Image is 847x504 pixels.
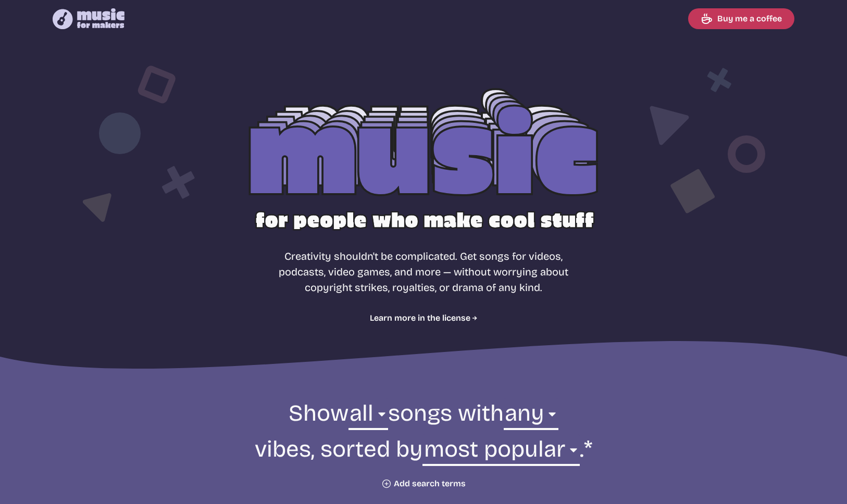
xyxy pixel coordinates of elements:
[504,398,558,434] select: vibe
[273,248,574,295] p: Creativity shouldn't be complicated. Get songs for videos, podcasts, video games, and more — with...
[381,478,466,489] button: Add search terms
[688,8,794,29] a: Buy me a coffee
[422,434,579,470] select: sorting
[140,398,707,489] form: Show songs with vibes, sorted by .
[370,312,478,324] a: Learn more in the license
[348,398,388,434] select: genre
